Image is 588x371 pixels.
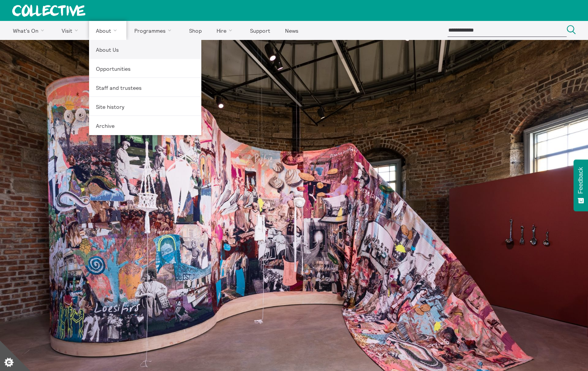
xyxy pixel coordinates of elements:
a: What's On [6,21,54,40]
a: About Us [89,40,201,59]
a: News [278,21,305,40]
a: Staff and trustees [89,78,201,97]
a: Opportunities [89,59,201,78]
a: Programmes [128,21,181,40]
a: Hire [210,21,242,40]
a: Support [243,21,277,40]
a: Site history [89,97,201,116]
a: Archive [89,116,201,135]
span: Feedback [577,167,584,194]
button: Feedback - Show survey [574,159,588,211]
a: About [89,21,126,40]
a: Shop [182,21,208,40]
a: Visit [55,21,88,40]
